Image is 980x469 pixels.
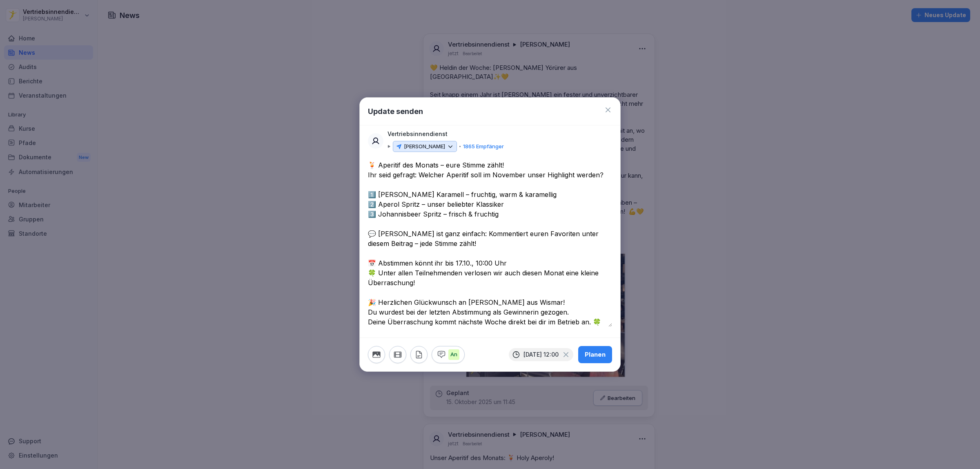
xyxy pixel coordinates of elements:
p: [DATE] 12:00 [523,351,559,358]
p: An [448,349,459,360]
p: 1865 Empfänger [463,143,504,151]
div: Planen [585,350,606,359]
button: An [432,346,465,363]
h1: Update senden [368,106,423,117]
button: Planen [578,346,612,363]
p: [PERSON_NAME] [404,143,445,151]
p: Vertriebsinnendienst [388,130,448,138]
